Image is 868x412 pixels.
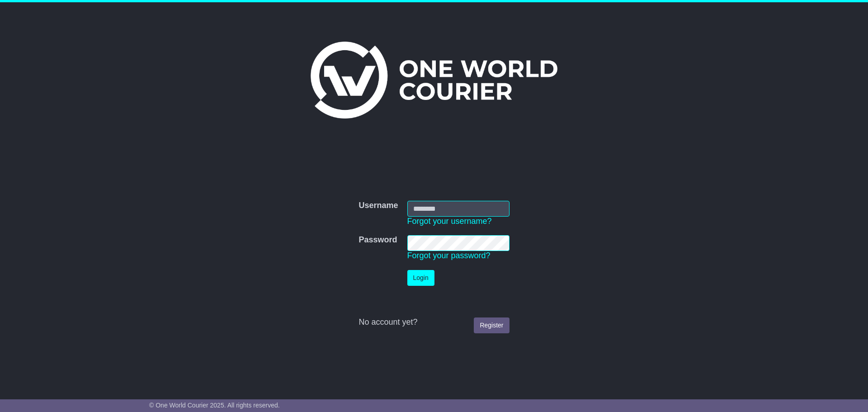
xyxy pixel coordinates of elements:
label: Password [359,235,397,245]
label: Username [359,201,398,211]
a: Forgot your password? [407,251,491,260]
button: Login [407,270,434,286]
div: No account yet? [359,317,509,327]
a: Forgot your username? [407,217,492,226]
span: © One World Courier 2025. All rights reserved. [149,402,280,409]
a: Register [474,317,509,333]
img: One World [311,42,557,118]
